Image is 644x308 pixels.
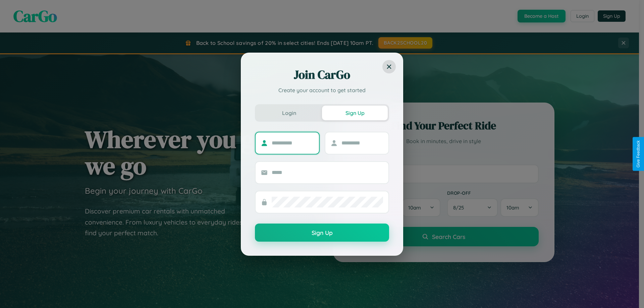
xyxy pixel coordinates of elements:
[636,140,641,168] div: Give Feedback
[256,106,322,120] button: Login
[255,224,389,242] button: Sign Up
[255,86,389,94] p: Create your account to get started
[322,106,388,120] button: Sign Up
[255,67,389,83] h2: Join CarGo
